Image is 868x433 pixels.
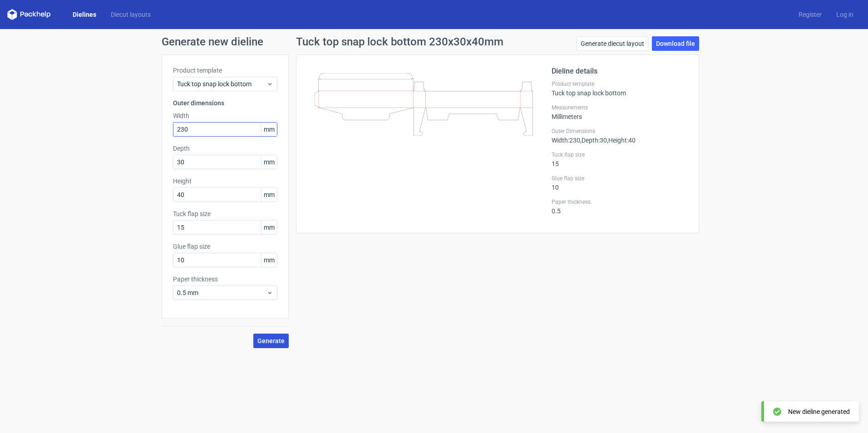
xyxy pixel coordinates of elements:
[829,10,861,19] a: Log in
[552,151,688,167] div: 15
[65,10,104,19] a: Dielines
[552,137,580,144] span: Width : 230
[788,407,850,416] div: New dieline generated
[173,209,277,218] label: Tuck flap size
[552,104,688,120] div: Millimeters
[173,66,277,75] label: Product template
[296,36,503,47] h1: Tuck top snap lock bottom 230x30x40mm
[577,36,648,51] a: Generate diecut layout
[173,144,277,153] label: Depth
[177,288,266,297] span: 0.5 mm
[791,10,829,19] a: Register
[552,66,688,77] h2: Dieline details
[173,242,277,251] label: Glue flap size
[552,175,688,191] div: 10
[177,79,266,89] span: Tuck top snap lock bottom
[162,36,706,47] h1: Generate new dieline
[552,151,688,158] label: Tuck flap size
[552,198,688,206] label: Paper thickness
[552,175,688,182] label: Glue flap size
[173,98,277,108] h3: Outer dimensions
[173,177,277,186] label: Height
[261,155,277,169] span: mm
[552,80,688,97] div: Tuck top snap lock bottom
[552,128,688,135] label: Outer Dimensions
[652,36,699,51] a: Download file
[257,338,285,344] span: Generate
[580,137,607,144] span: , Depth : 30
[261,221,277,234] span: mm
[261,188,277,202] span: mm
[607,137,636,144] span: , Height : 40
[104,10,158,19] a: Diecut layouts
[173,111,277,120] label: Width
[552,80,688,88] label: Product template
[552,104,688,111] label: Measurements
[253,334,289,348] button: Generate
[552,198,688,215] div: 0.5
[261,123,277,136] span: mm
[173,275,277,284] label: Paper thickness
[261,253,277,267] span: mm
